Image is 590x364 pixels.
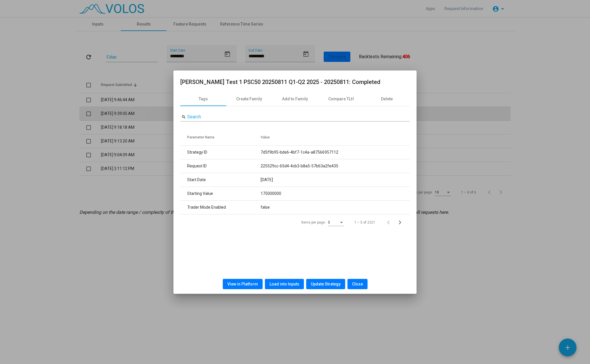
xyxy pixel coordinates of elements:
div: Delete [381,96,393,102]
td: Strategy ID [180,146,261,159]
button: Previous page [384,217,396,228]
th: Parameter Name [180,130,261,146]
span: Load into Inputs [269,282,299,286]
td: [DATE] [261,173,410,187]
button: Close [347,279,368,289]
span: View in Platform [227,282,258,286]
td: false [261,201,410,214]
div: Add to Family [282,96,308,102]
td: 225529cc-65d4-4cb3-b8a5-57b63a2fe435 [261,159,410,173]
td: Trader Mode Enabled [180,201,261,214]
button: View in Platform [223,279,263,289]
span: 5 [328,220,330,224]
div: Compare TLH [328,96,354,102]
span: Update Strategy [311,282,341,286]
button: Update Strategy [306,279,345,289]
td: Starting Value [180,187,261,201]
td: 175000000 [261,187,410,201]
mat-select: Items per page: [328,221,344,225]
td: Request ID [180,159,261,173]
div: 1 – 5 of 2321 [354,220,375,225]
div: Tags [199,96,208,102]
button: Load into Inputs [265,279,304,289]
mat-icon: search [181,114,186,120]
th: Value [261,130,410,146]
div: Create Family [236,96,262,102]
span: Close [352,282,363,286]
td: Start Date [180,173,261,187]
div: Items per page: [301,220,326,225]
td: 7d5f9b95-bde6-4bf7-1c4a-a87566957112 [261,146,410,159]
button: Next page [396,217,407,228]
h2: [PERSON_NAME] Test 1 PSC50 20250811 Q1-Q2 2025 - 20250811: Completed [180,77,410,87]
